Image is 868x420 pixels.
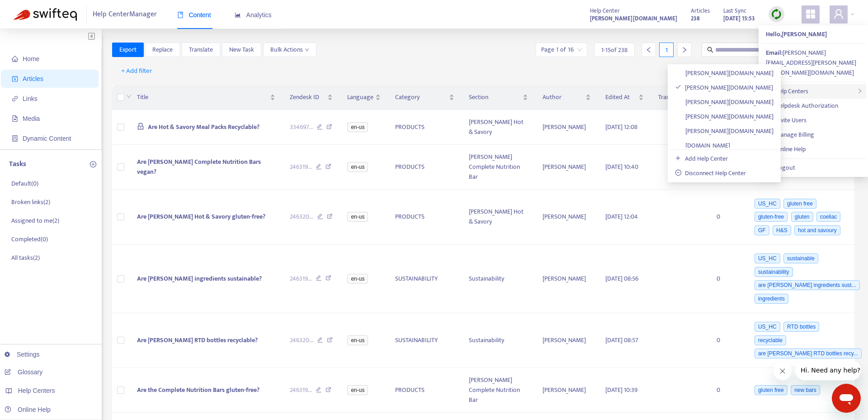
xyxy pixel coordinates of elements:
[388,145,462,190] td: PRODUCTS
[305,48,309,52] span: down
[773,225,791,235] span: H&S
[290,274,312,284] span: 246319 ...
[177,12,184,18] span: book
[388,245,462,313] td: SUSTAINABILITY
[755,253,780,263] span: US_HC
[137,385,259,395] span: Are the Complete Nutrition Bars gluten-free?
[388,85,462,110] th: Category
[388,313,462,368] td: SUSTAINABILITY
[766,48,783,58] strong: Email:
[388,368,462,413] td: PRODUCTS
[137,157,261,177] span: Are [PERSON_NAME] Complete Nutrition Bars vegan?
[11,253,40,262] p: All tasks ( 2 )
[347,122,368,132] span: en-us
[598,85,651,110] th: Edited At
[675,153,728,164] a: Add Help Center
[675,168,746,178] a: Disconnect Help Center
[709,245,745,313] td: 0
[462,313,535,368] td: Sustainability
[112,43,144,57] button: Export
[114,64,159,78] button: + Add filter
[755,225,769,235] span: GF
[775,86,808,96] span: Help Centers
[535,368,598,413] td: [PERSON_NAME]
[137,92,268,102] span: Title
[857,88,863,94] span: right
[658,92,695,102] span: Translated At
[5,351,40,358] a: Settings
[709,313,745,368] td: 0
[791,212,813,222] span: gluten
[774,362,792,380] iframe: Close message
[766,129,814,140] a: Manage Billing
[5,406,51,413] a: Online Help
[535,110,598,145] td: [PERSON_NAME]
[590,14,677,24] strong: [PERSON_NAME][DOMAIN_NAME]
[681,47,688,53] span: right
[137,211,265,222] span: Are [PERSON_NAME] Hot & Savory gluten-free?
[290,162,312,172] span: 246319 ...
[646,47,652,53] span: left
[816,212,840,222] span: coeliac
[462,110,535,145] td: [PERSON_NAME] Hot & Savory
[290,92,326,102] span: Zendesk ID
[766,100,838,111] a: Helpdesk Authorization
[290,212,313,222] span: 246320 ...
[605,122,637,132] span: [DATE] 12:08
[347,162,368,172] span: en-us
[137,273,262,284] span: Are [PERSON_NAME] ingredients sustainable?
[755,267,793,277] span: sustainability
[23,95,38,102] span: Links
[535,85,598,110] th: Author
[130,85,283,110] th: Title
[542,92,584,102] span: Author
[707,47,713,53] span: search
[675,140,730,151] a: [DOMAIN_NAME]
[23,55,39,62] span: Home
[755,348,862,358] span: are [PERSON_NAME] RTD bottles recy...
[755,322,780,332] span: US_HC
[347,274,368,284] span: en-us
[462,245,535,313] td: Sustainability
[347,335,368,345] span: en-us
[12,135,18,142] span: container
[23,75,43,82] span: Articles
[783,199,816,209] span: gluten free
[222,43,261,57] button: New Task
[340,85,388,110] th: Language
[462,85,535,110] th: Section
[659,43,674,57] div: 1
[766,162,795,173] a: Logout
[229,45,254,55] span: New Task
[182,43,220,57] button: Translate
[5,368,42,376] a: Glossary
[675,68,774,78] a: [PERSON_NAME][DOMAIN_NAME]
[755,199,780,209] span: US_HC
[14,8,77,21] img: Swifteq
[601,45,627,55] span: 1 - 15 of 238
[605,273,638,284] span: [DATE] 08:56
[462,145,535,190] td: [PERSON_NAME] Complete Nutrition Bar
[651,85,709,110] th: Translated At
[283,85,340,110] th: Zendesk ID
[9,159,26,170] p: Tasks
[347,92,373,102] span: Language
[395,92,447,102] span: Category
[709,368,745,413] td: 0
[755,280,860,290] span: are [PERSON_NAME] ingredients sust...
[235,11,272,19] span: Analytics
[791,385,820,395] span: new bars
[535,190,598,245] td: [PERSON_NAME]
[12,115,18,122] span: file-image
[462,368,535,413] td: [PERSON_NAME] Complete Nutrition Bar
[675,97,774,107] a: [PERSON_NAME][DOMAIN_NAME]
[263,43,316,57] button: Bulk Actionsdown
[148,122,259,132] span: Are Hot & Savory Meal Packs Recyclable?
[755,385,788,395] span: gluten free
[347,212,368,222] span: en-us
[189,45,213,55] span: Translate
[18,387,55,394] span: Help Centers
[832,384,861,413] iframe: Button to launch messaging window
[805,9,816,19] span: appstore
